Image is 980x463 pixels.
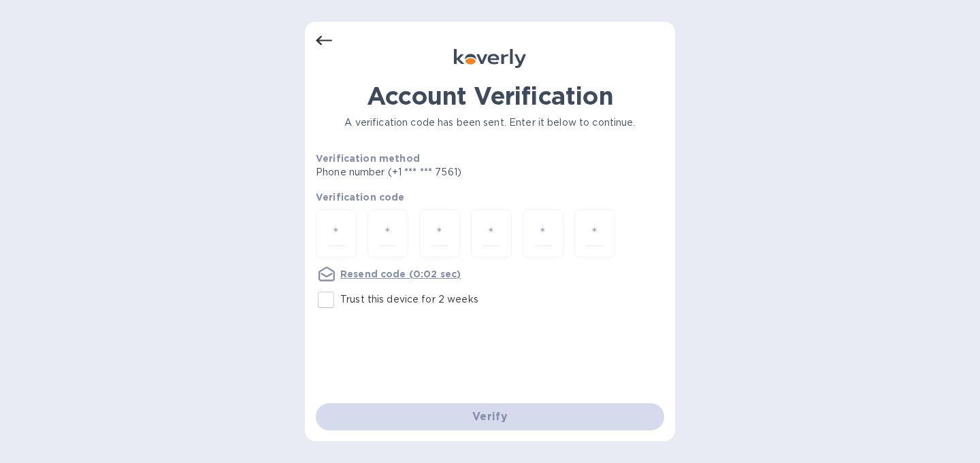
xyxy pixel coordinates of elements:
[316,190,664,204] p: Verification code
[316,116,664,130] p: A verification code has been sent. Enter it below to continue.
[340,292,478,307] p: Trust this device for 2 weeks
[316,165,566,179] p: Phone number (+1 *** *** 7561)
[316,82,664,110] h1: Account Verification
[316,153,420,164] b: Verification method
[340,269,461,279] u: Resend code (0:02 sec)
